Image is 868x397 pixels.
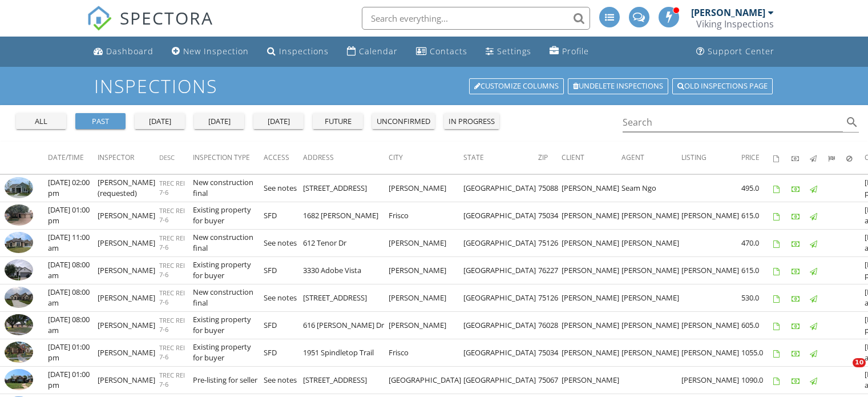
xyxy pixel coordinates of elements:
[389,366,463,394] td: [GEOGRAPHIC_DATA]
[303,284,389,311] td: [STREET_ADDRESS]
[389,284,463,311] td: [PERSON_NAME]
[199,116,240,127] div: [DATE]
[621,142,681,174] th: Agent: Not sorted.
[389,202,463,229] td: Frisco
[621,311,681,339] td: [PERSON_NAME]
[303,256,389,284] td: 3330 Adobe Vista
[708,46,774,57] div: Support Center
[193,256,264,284] td: Existing property for buyer
[159,316,185,334] span: TREC REI 7-6
[691,7,765,18] div: [PERSON_NAME]
[853,358,866,367] span: 10
[773,142,792,174] th: Agreements signed: Not sorted.
[135,113,185,129] button: [DATE]
[106,46,154,57] div: Dashboard
[463,174,538,202] td: [GEOGRAPHIC_DATA]
[264,153,289,162] span: Access
[562,284,621,311] td: [PERSON_NAME]
[562,202,621,229] td: [PERSON_NAME]
[5,232,33,254] img: 9353079%2Fcover_photos%2Frvu8b7UyBp84I0Gpe8fp%2Fsmall.jpg
[98,142,159,174] th: Inspector: Not sorted.
[741,142,773,174] th: Price: Not sorted.
[264,202,303,229] td: SFD
[481,41,536,62] a: Settings
[463,339,538,366] td: [GEOGRAPHIC_DATA]
[48,153,84,162] span: Date/Time
[159,234,185,252] span: TREC REI 7-6
[538,256,562,284] td: 76227
[672,78,773,94] a: Old inspections page
[389,142,463,174] th: City: Not sorted.
[159,343,185,362] span: TREC REI 7-6
[621,284,681,311] td: [PERSON_NAME]
[411,41,472,62] a: Contacts
[562,174,621,202] td: [PERSON_NAME]
[159,371,185,389] span: TREC REI 7-6
[258,116,299,127] div: [DATE]
[313,113,363,129] button: future
[5,342,33,363] img: 9343763%2Fcover_photos%2FKtuQWMkjExymoosnoRZp%2Fsmall.jpg
[48,339,98,366] td: [DATE] 01:00 pm
[681,311,741,339] td: [PERSON_NAME]
[538,366,562,394] td: 75067
[444,113,499,129] button: in progress
[621,174,681,202] td: Seam Ngo
[681,153,706,162] span: Listing
[377,116,430,127] div: unconfirmed
[193,174,264,202] td: New construction final
[562,229,621,256] td: [PERSON_NAME]
[193,153,250,162] span: Inspection Type
[621,339,681,366] td: [PERSON_NAME]
[264,284,303,311] td: See notes
[48,311,98,339] td: [DATE] 08:00 am
[621,153,644,162] span: Agent
[389,256,463,284] td: [PERSON_NAME]
[621,202,681,229] td: [PERSON_NAME]
[193,311,264,339] td: Existing property for buyer
[359,46,398,57] div: Calendar
[741,256,773,284] td: 615.0
[469,78,564,94] a: Customize Columns
[317,116,358,127] div: future
[48,142,98,174] th: Date/Time: Not sorted.
[538,142,562,174] th: Zip: Not sorted.
[681,366,741,394] td: [PERSON_NAME]
[463,256,538,284] td: [GEOGRAPHIC_DATA]
[845,115,859,129] i: search
[741,229,773,256] td: 470.0
[48,256,98,284] td: [DATE] 08:00 am
[692,41,779,62] a: Support Center
[342,41,402,62] a: Calendar
[279,46,329,57] div: Inspections
[303,153,334,162] span: Address
[696,18,774,30] div: Viking Inspections
[389,153,403,162] span: City
[562,256,621,284] td: [PERSON_NAME]
[253,113,304,129] button: [DATE]
[264,142,303,174] th: Access: Not sorted.
[538,202,562,229] td: 75034
[538,153,548,162] span: Zip
[159,206,185,224] span: TREC REI 7-6
[98,202,159,229] td: [PERSON_NAME]
[463,311,538,339] td: [GEOGRAPHIC_DATA]
[194,113,244,129] button: [DATE]
[98,153,134,162] span: Inspector
[5,369,33,391] img: 9328894%2Fcover_photos%2Fayxw6GBCF8kli3NExJiL%2Fsmall.jpg
[562,311,621,339] td: [PERSON_NAME]
[389,339,463,366] td: Frisco
[94,76,774,96] h1: Inspections
[562,142,621,174] th: Client: Not sorted.
[463,284,538,311] td: [GEOGRAPHIC_DATA]
[741,202,773,229] td: 615.0
[98,256,159,284] td: [PERSON_NAME]
[80,116,121,127] div: past
[681,142,741,174] th: Listing: Not sorted.
[389,229,463,256] td: [PERSON_NAME]
[562,339,621,366] td: [PERSON_NAME]
[463,142,538,174] th: State: Not sorted.
[621,256,681,284] td: [PERSON_NAME]
[5,287,33,308] img: 9353078%2Fcover_photos%2FTu0pAThYK0tQpXWpK7vS%2Fsmall.jpg
[463,153,484,162] span: State
[463,366,538,394] td: [GEOGRAPHIC_DATA]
